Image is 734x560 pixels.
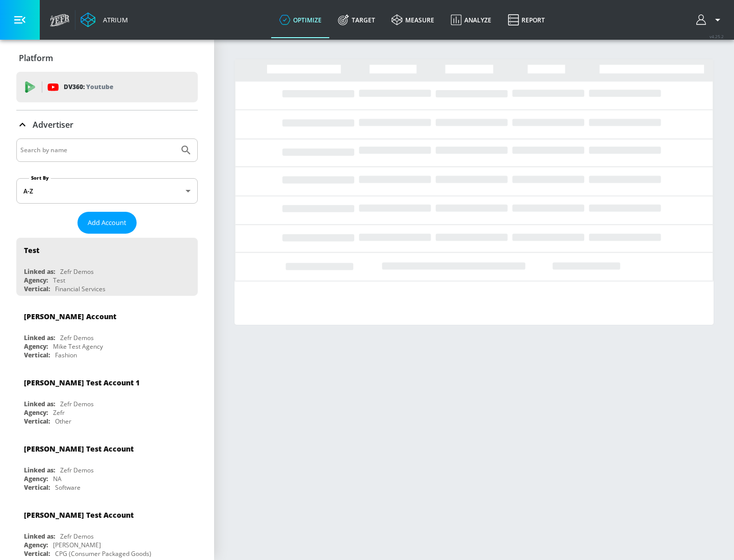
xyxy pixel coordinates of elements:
div: NA [53,474,62,483]
div: Zefr Demos [60,267,94,276]
div: Zefr [53,408,65,417]
div: Platform [16,44,198,72]
div: DV360: Youtube [16,72,198,102]
p: Platform [19,52,53,64]
div: Linked as: [24,400,55,408]
span: v 4.25.2 [710,34,724,39]
a: Analyze [442,2,500,38]
div: Agency: [24,541,48,549]
div: [PERSON_NAME] Test AccountLinked as:Zefr DemosAgency:NAVertical:Software [16,436,198,494]
div: Zefr Demos [60,532,94,541]
a: Atrium [81,12,128,27]
div: TestLinked as:Zefr DemosAgency:TestVertical:Financial Services [16,238,198,296]
div: [PERSON_NAME] Test Account [24,444,134,454]
div: Test [53,276,65,285]
div: Other [55,417,71,426]
label: Sort By [29,175,51,181]
a: Target [330,2,383,38]
div: Zefr Demos [60,333,94,342]
div: Agency: [24,408,48,417]
div: Linked as: [24,333,55,342]
div: [PERSON_NAME] Test Account 1Linked as:Zefr DemosAgency:ZefrVertical:Other [16,370,198,428]
div: Linked as: [24,267,55,276]
div: Vertical: [24,285,50,293]
div: Linked as: [24,532,55,541]
div: [PERSON_NAME] [53,541,101,549]
input: Search by name [20,144,175,157]
a: optimize [271,2,330,38]
div: Atrium [99,15,128,24]
div: [PERSON_NAME] Account [24,312,116,321]
div: Linked as: [24,466,55,474]
div: [PERSON_NAME] AccountLinked as:Zefr DemosAgency:Mike Test AgencyVertical:Fashion [16,304,198,362]
div: Test [24,245,39,255]
a: measure [383,2,442,38]
div: Mike Test Agency [53,342,103,351]
div: [PERSON_NAME] Test Account 1 [24,378,140,387]
div: Advertiser [16,110,198,139]
div: A-Z [16,178,198,204]
div: Financial Services [55,285,106,293]
div: Software [55,483,81,492]
p: Advertiser [33,119,73,130]
a: Report [500,2,553,38]
div: Zefr Demos [60,466,94,474]
button: Add Account [77,212,137,234]
div: [PERSON_NAME] Test Account [24,510,134,520]
span: Add Account [88,217,126,229]
div: Vertical: [24,549,50,558]
div: Agency: [24,276,48,285]
p: Youtube [86,81,113,92]
div: Vertical: [24,417,50,426]
div: Vertical: [24,351,50,359]
div: Agency: [24,342,48,351]
div: Agency: [24,474,48,483]
div: Fashion [55,351,77,359]
div: Vertical: [24,483,50,492]
div: Zefr Demos [60,400,94,408]
div: CPG (Consumer Packaged Goods) [55,549,151,558]
p: DV360: [64,81,113,93]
